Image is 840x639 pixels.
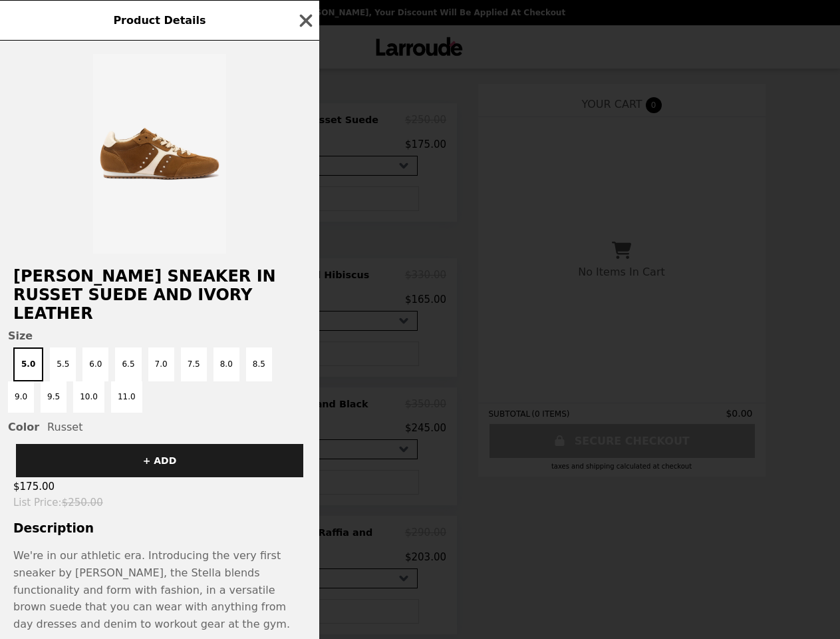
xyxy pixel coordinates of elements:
button: 7.5 [181,347,207,381]
span: We're in our athletic era. Introducing the very first sneaker by [PERSON_NAME], the Stella blends... [13,549,290,630]
button: 5.5 [50,347,76,381]
button: 8.5 [246,347,272,381]
button: + ADD [16,444,303,477]
span: $250.00 [62,497,103,509]
button: 7.0 [148,347,174,381]
span: Color [8,421,39,433]
button: 9.0 [8,381,34,413]
button: 9.5 [41,381,67,413]
img: 5.0 / Russet [93,54,226,254]
div: Russet [8,421,311,433]
button: 8.0 [213,347,239,381]
button: 11.0 [111,381,142,413]
button: 6.0 [82,347,108,381]
button: 6.5 [115,347,141,381]
span: Product Details [113,14,206,27]
button: 10.0 [73,381,104,413]
span: Size [8,329,311,342]
button: 5.0 [13,347,43,381]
